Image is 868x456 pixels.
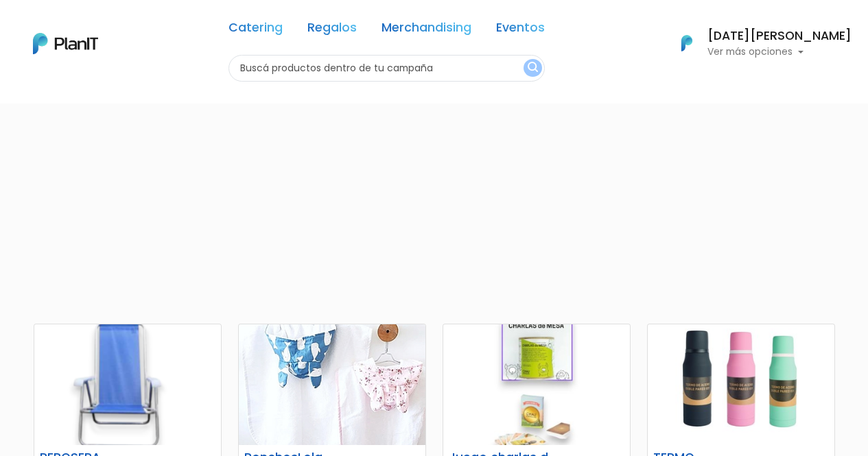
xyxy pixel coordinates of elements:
img: thumb_image__copia___copia___copia_-Photoroom__11_.jpg [443,324,630,445]
a: Eventos [496,22,545,38]
input: Buscá productos dentro de tu campaña [228,55,545,82]
img: PlanIt Logo [672,28,702,58]
img: thumb_Captura_de_pantalla_2024-09-05_150832.png [34,324,221,445]
a: Merchandising [382,22,471,38]
p: Ver más opciones [707,47,852,57]
img: thumb_Ponchos.jpg [239,324,425,445]
a: Regalos [307,22,357,38]
img: search_button-432b6d5273f82d61273b3651a40e1bd1b912527efae98b1b7a1b2c0702e16a8d.svg [528,62,538,75]
img: thumb_Lunchera_1__1___copia_-Photoroom__89_.jpg [648,324,834,445]
a: Catering [228,22,283,38]
button: PlanIt Logo [DATE][PERSON_NAME] Ver más opciones [664,25,852,61]
h6: [DATE][PERSON_NAME] [707,30,852,43]
img: PlanIt Logo [33,33,98,54]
